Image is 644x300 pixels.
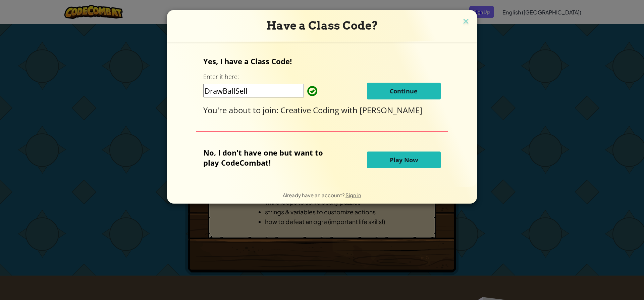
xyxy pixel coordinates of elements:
span: Creative Coding [280,104,341,116]
p: No, I don't have one but want to play CodeCombat! [203,147,333,168]
a: Sign in [345,192,361,198]
p: Yes, I have a Class Code! [203,56,440,66]
button: Continue [367,83,441,99]
span: Have a Class Code? [266,19,378,32]
span: You're about to join: [203,104,280,116]
img: close icon [462,17,470,27]
span: Play Now [390,156,418,164]
span: Already have an account? [283,192,345,198]
span: Continue [390,87,418,95]
button: Play Now [367,152,441,168]
label: Enter it here: [203,73,239,81]
span: with [341,104,360,116]
span: [PERSON_NAME] [360,104,422,116]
